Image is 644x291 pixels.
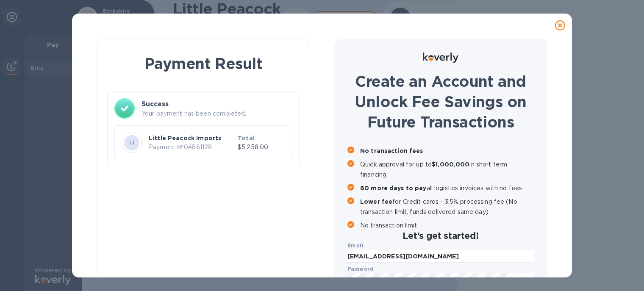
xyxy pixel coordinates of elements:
b: $1,000,000 [432,161,469,168]
p: Quick approval for up to in short term financing [360,159,534,180]
input: Enter email address [347,250,534,263]
p: No transaction limit [360,220,534,230]
b: No transaction fees [360,147,423,154]
p: for Credit cards - 3.5% processing fee (No transaction limit, funds delivered same day) [360,197,534,217]
b: Lower fee [360,198,392,205]
p: all logistics invoices with no fees [360,183,534,193]
b: Email [347,242,364,249]
h1: Payment Result [111,53,296,74]
p: Little Peacock Imports [149,134,234,142]
h1: Create an Account and Unlock Fee Savings on Future Transactions [347,71,534,132]
b: Total [238,135,255,141]
b: 60 more days to pay [360,185,427,191]
button: toggle password visibility [515,271,532,288]
p: Payment № 04861128 [149,143,234,152]
h3: Success [142,99,292,109]
h2: Let’s get started! [347,230,534,241]
p: $5,258.00 [238,143,285,152]
label: Password [347,266,373,272]
b: LI [129,139,135,146]
p: Your payment has been completed. [142,109,292,118]
img: Logo [423,53,458,63]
